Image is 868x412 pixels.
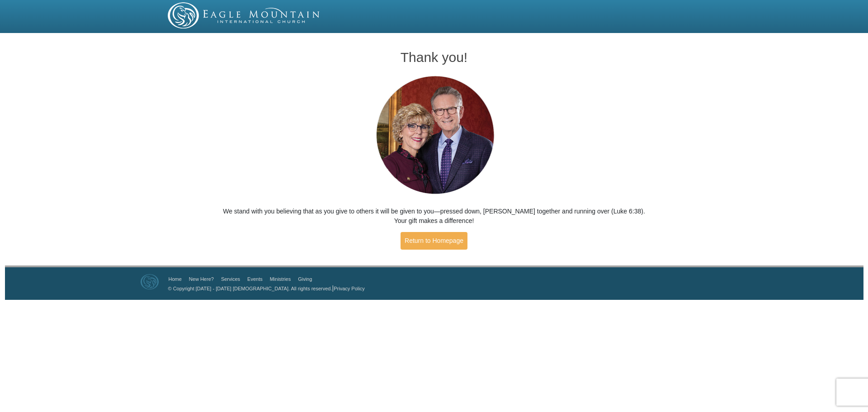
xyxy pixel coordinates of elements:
a: Giving [298,276,312,282]
a: © Copyright [DATE] - [DATE] [DEMOGRAPHIC_DATA]. All rights reserved. [168,286,332,291]
a: Privacy Policy [334,286,364,291]
a: Home [169,276,182,282]
img: Eagle Mountain International Church [141,274,159,289]
h1: Thank you! [222,50,646,65]
a: Ministries [270,276,291,282]
img: Pastors George and Terri Pearsons [368,73,501,198]
a: Services [221,276,240,282]
a: Return to Homepage [401,232,467,250]
p: We stand with you believing that as you give to others it will be given to you—pressed down, [PER... [222,207,646,226]
a: Events [247,276,263,282]
a: New Here? [189,276,214,282]
p: | [165,284,365,293]
img: EMIC [168,2,321,28]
